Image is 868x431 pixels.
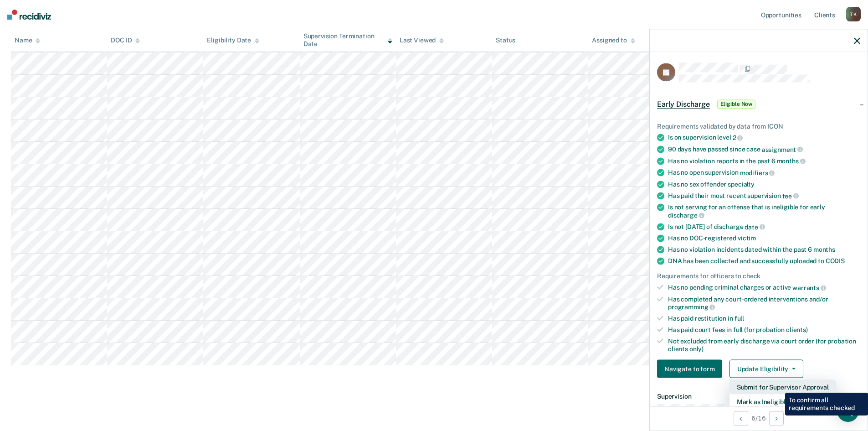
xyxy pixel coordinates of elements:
[728,180,755,187] span: specialty
[837,400,859,422] div: Open Intercom Messenger
[846,7,861,21] div: T K
[826,257,845,265] span: CODIS
[668,284,860,292] div: Has no pending criminal charges or active
[207,36,259,44] div: Eligibility Date
[657,360,722,378] button: Navigate to form
[668,257,860,265] div: DNA has been collected and successfully uploaded to
[668,234,860,242] div: Has no DOC-registered
[650,406,868,430] div: 6 / 16
[738,234,756,242] span: victim
[769,411,784,426] button: Next Opportunity
[668,145,860,154] div: 90 days have passed since case
[668,295,860,311] div: Has completed any court-ordered interventions and/or
[400,36,444,44] div: Last Viewed
[689,345,704,352] span: only)
[782,192,799,199] span: fee
[786,326,808,333] span: clients)
[729,395,836,409] button: Mark as Ineligible
[762,145,803,153] span: assignment
[740,169,775,177] span: modifiers
[303,32,392,48] div: Supervision Termination Date
[111,36,140,44] div: DOC ID
[668,337,860,353] div: Not excluded from early discharge via court order (for probation clients
[657,393,860,400] dt: Supervision
[668,192,860,200] div: Has paid their most recent supervision
[668,223,860,231] div: Is not [DATE] of discharge
[668,203,860,219] div: Is not serving for an offense that is ineligible for early
[668,180,860,188] div: Has no sex offender
[657,122,860,130] div: Requirements validated by data from ICON
[668,212,704,219] span: discharge
[733,134,743,141] span: 2
[668,134,860,142] div: Is on supervision level
[813,246,835,253] span: months
[777,157,806,165] span: months
[15,36,40,44] div: Name
[668,157,860,165] div: Has no violation reports in the past 6
[496,36,515,44] div: Status
[657,99,710,109] span: Early Discharge
[7,10,51,20] img: Recidiviz
[668,303,715,311] span: programming
[792,284,826,291] span: warrants
[592,36,635,44] div: Assigned to
[668,315,860,322] div: Has paid restitution in
[668,169,860,177] div: Has no open supervision
[657,360,726,378] a: Navigate to form link
[729,380,836,395] button: Submit for Supervisor Approval
[717,99,756,109] span: Eligible Now
[668,246,860,254] div: Has no violation incidents dated within the past 6
[668,326,860,334] div: Has paid court fees in full (for probation
[729,360,803,378] button: Update Eligibility
[745,223,765,230] span: date
[734,411,748,426] button: Previous Opportunity
[657,272,860,280] div: Requirements for officers to check
[734,315,744,322] span: full
[650,89,868,119] div: Early DischargeEligible Now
